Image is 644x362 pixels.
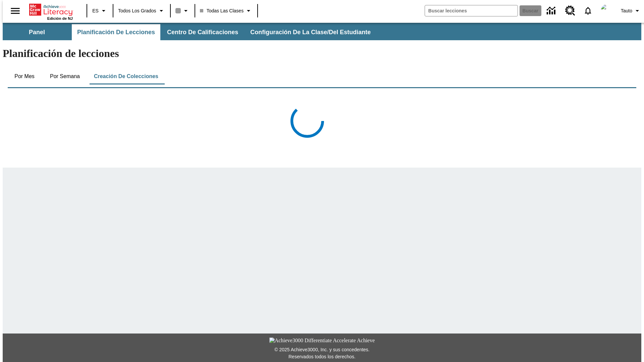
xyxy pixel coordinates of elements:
[167,28,238,36] span: Centro de calificaciones
[197,5,256,17] button: Clase: Todas las clases, Selecciona una clase
[89,68,164,84] button: Creación de colecciones
[601,4,614,17] img: Avatar
[3,24,70,40] button: Panel
[45,68,85,84] button: Por semana
[3,23,641,40] div: Subbarra de navegación
[89,5,111,17] button: Lenguaje: ES, Selecciona un idioma
[72,24,160,40] button: Planificación de lecciones
[29,28,45,36] span: Panel
[245,24,376,40] button: Configuración de la clase/del estudiante
[621,7,632,14] span: Tauto
[47,16,73,20] span: Edición de NJ
[3,346,641,353] p: © 2025 Achieve3000, Inc. y sus concedentes.
[118,7,156,14] span: Todos los grados
[3,24,377,40] div: Subbarra de navegación
[29,2,73,20] div: Portada
[162,24,244,40] button: Centro de calificaciones
[561,2,579,20] a: Centro de recursos, Se abrirá en una pestaña nueva.
[269,338,375,344] img: Achieve3000 Differentiate Accelerate Achieve
[92,7,99,14] span: ES
[618,5,644,17] button: Perfil/Configuración
[115,5,168,17] button: Grado: Todos los grados, Elige un grado
[3,353,641,360] p: Reservados todos los derechos.
[579,2,597,19] a: Notificaciones
[425,5,518,16] input: Buscar campo
[5,1,25,21] button: Abrir el menú lateral
[3,47,641,60] h1: Planificación de lecciones
[200,7,244,14] span: Todas las clases
[8,68,41,84] button: Por mes
[77,28,155,36] span: Planificación de lecciones
[250,28,371,36] span: Configuración de la clase/del estudiante
[543,2,561,20] a: Centro de información
[29,3,73,16] a: Portada
[597,2,618,19] button: Escoja un nuevo avatar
